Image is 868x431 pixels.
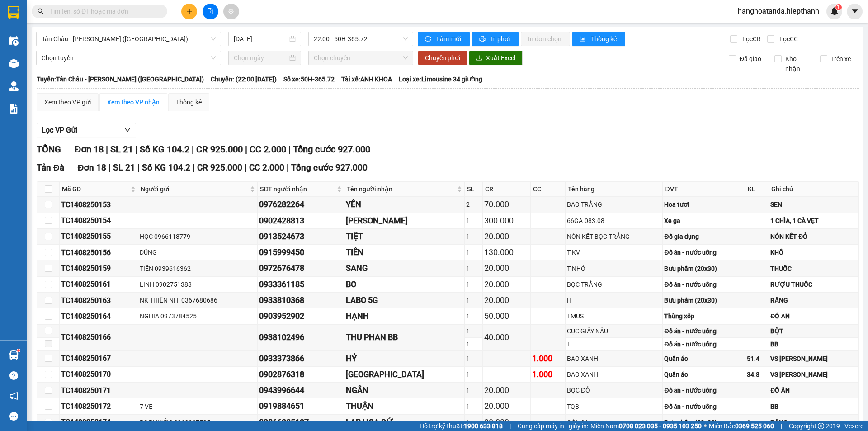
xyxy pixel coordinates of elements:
[60,293,138,308] td: TC1408250163
[664,216,744,226] div: Xe ga
[259,294,343,307] div: 0933810368
[124,126,131,133] span: down
[466,216,481,226] div: 1
[259,368,343,381] div: 0902876318
[847,4,863,19] button: caret-down
[259,214,343,227] div: 0902428813
[140,402,256,412] div: 7 VỆ
[664,199,744,209] div: Hoa tươi
[61,353,137,364] div: TC1408250167
[344,415,465,431] td: LAB HOA SỨ
[739,34,762,44] span: Lọc CR
[344,245,465,260] td: TIÊN
[60,351,138,367] td: TC1408250167
[731,5,826,17] span: hanghoatanda.hiepthanh
[346,278,463,291] div: BO
[287,162,289,173] span: |
[258,277,344,293] td: 0933361185
[37,76,204,83] b: Tuyến: Tân Châu - [PERSON_NAME] ([GEOGRAPHIC_DATA])
[466,311,481,321] div: 1
[770,354,857,364] div: VS [PERSON_NAME]
[60,213,138,229] td: TC1408250154
[9,392,18,400] span: notification
[567,402,661,412] div: TQB
[245,162,247,173] span: |
[469,51,523,65] button: downloadXuất Excel
[259,331,343,344] div: 0938102496
[567,385,661,395] div: BỌC ĐỎ
[61,401,137,412] div: TC1408250172
[709,421,774,431] span: Miền Bắc
[44,97,91,107] div: Xem theo VP gửi
[259,246,343,259] div: 0915999450
[17,349,20,352] sup: 1
[770,402,857,412] div: BB
[61,417,137,428] div: TC1408250174
[664,354,744,364] div: Quần áo
[38,8,44,14] span: search
[770,232,857,242] div: NÓN KẾT ĐỎ
[140,279,256,289] div: LINH 0902751388
[769,182,859,197] th: Ghi chú
[140,417,256,427] div: BS PHƯỚC 0919267585
[60,308,138,324] td: TC1408250164
[61,199,137,210] div: TC1408250153
[344,229,465,245] td: TIỆT
[466,402,481,412] div: 1
[259,310,343,322] div: 0903952902
[590,421,702,431] span: Miền Nam
[572,32,625,46] button: bar-chartThống kê
[9,36,19,46] img: warehouse-icon
[532,352,564,365] div: 1.000
[61,295,137,306] div: TC1408250163
[484,294,529,307] div: 20.000
[491,34,511,44] span: In phơi
[619,422,702,430] strong: 0708 023 035 - 0935 103 250
[580,36,587,43] span: bar-chart
[135,144,137,155] span: |
[479,36,487,43] span: printer
[60,398,138,414] td: TC1408250172
[344,277,465,293] td: BO
[567,339,661,349] div: T
[567,216,661,226] div: 66GA-083.08
[37,162,64,173] span: Tản Đà
[776,34,799,44] span: Lọc CC
[258,260,344,276] td: 0972676478
[314,32,408,46] span: 22:00 - 50H-365.72
[770,311,857,321] div: ĐỒ ĂN
[664,311,744,321] div: Thùng xốp
[664,295,744,305] div: Bưu phẩm (20x30)
[851,7,859,15] span: caret-down
[258,308,344,324] td: 0903952902
[258,325,344,351] td: 0938102496
[747,354,767,364] div: 51.4
[60,277,138,293] td: TC1408250161
[258,367,344,383] td: 0902876318
[223,4,239,19] button: aim
[567,264,661,274] div: T NHỎ
[466,295,481,305] div: 1
[61,231,137,242] div: TC1408250155
[770,385,857,395] div: ĐỒ ĂN
[466,199,481,209] div: 2
[137,162,140,173] span: |
[344,367,465,383] td: THÁI LAN
[567,247,661,257] div: T KV
[258,245,344,260] td: 0915999450
[664,417,744,427] div: Bưu phẩm (20x30)
[466,247,481,257] div: 1
[344,398,465,414] td: THUẬN
[476,55,482,62] span: download
[745,182,769,197] th: KL
[9,412,18,421] span: message
[344,308,465,324] td: HẠNH
[9,59,19,68] img: warehouse-icon
[466,264,481,274] div: 1
[346,198,463,211] div: YẾN
[567,369,661,379] div: BAO XANH
[466,339,481,349] div: 1
[288,144,291,155] span: |
[259,230,343,243] div: 0913524673
[346,214,463,227] div: [PERSON_NAME]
